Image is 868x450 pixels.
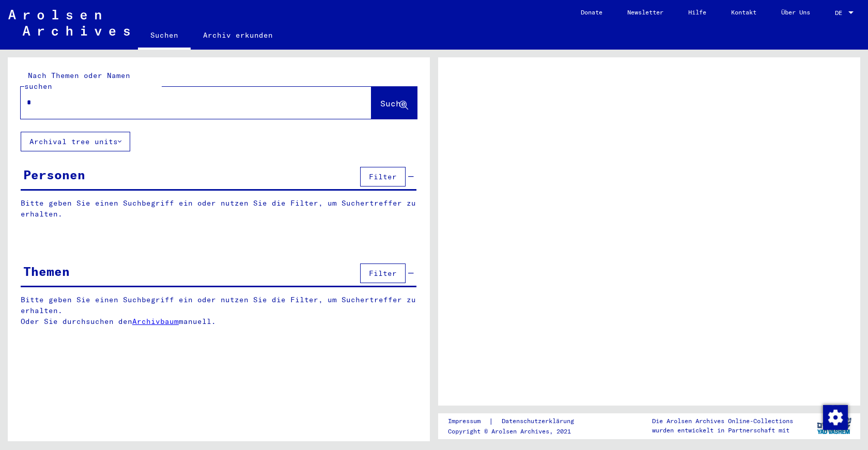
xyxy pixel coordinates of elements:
[132,317,179,326] a: Archivbaum
[24,71,130,91] mat-label: Nach Themen oder Namen suchen
[21,294,417,327] p: Bitte geben Sie einen Suchbegriff ein oder nutzen Sie die Filter, um Suchertreffer zu erhalten. O...
[369,269,397,278] span: Filter
[191,23,285,48] a: Archiv erkunden
[448,416,489,427] a: Impressum
[652,426,793,435] p: wurden entwickelt in Partnerschaft mit
[448,427,586,436] p: Copyright © Arolsen Archives, 2021
[823,405,848,430] img: Zustimmung ändern
[371,87,417,119] button: Suche
[369,172,397,181] span: Filter
[23,262,70,281] div: Themen
[360,263,406,283] button: Filter
[21,132,130,151] button: Archival tree units
[21,198,416,220] p: Bitte geben Sie einen Suchbegriff ein oder nutzen Sie die Filter, um Suchertreffer zu erhalten.
[380,98,406,108] span: Suche
[448,416,586,427] div: |
[8,10,130,36] img: Arolsen_neg.svg
[493,416,586,427] a: Datenschutzerklärung
[360,167,406,187] button: Filter
[815,413,854,439] img: yv_logo.png
[835,9,846,17] span: DE
[23,165,85,184] div: Personen
[652,416,793,426] p: Die Arolsen Archives Online-Collections
[138,23,191,50] a: Suchen
[823,405,847,429] div: Zustimmung ändern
